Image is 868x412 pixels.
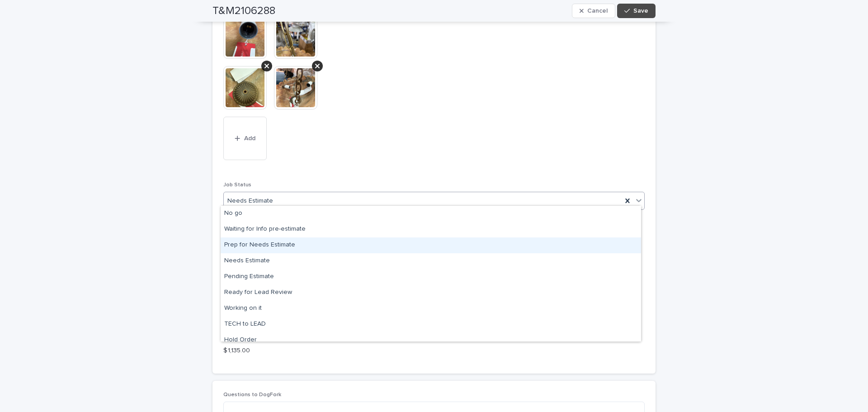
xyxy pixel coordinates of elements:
[212,5,275,18] h2: T&M2106288
[244,135,255,142] span: Add
[223,117,267,160] button: Add
[221,317,641,332] div: TECH to LEAD
[223,346,357,355] p: $ 1,135.00
[223,336,242,342] span: Total $
[223,182,251,188] span: Job Status
[617,4,656,18] button: Save
[221,206,641,222] div: No go
[227,196,273,206] span: Needs Estimate
[587,8,608,14] span: Cancel
[633,8,648,14] span: Save
[221,285,641,301] div: Ready for Lead Review
[221,269,641,285] div: Pending Estimate
[221,253,641,269] div: Needs Estimate
[221,332,641,348] div: Hold Order
[221,301,641,317] div: Working on it
[221,222,641,237] div: Waiting for Info pre-estimate
[221,237,641,253] div: Prep for Needs Estimate
[572,4,615,18] button: Cancel
[223,392,281,398] span: Questions to DogFork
